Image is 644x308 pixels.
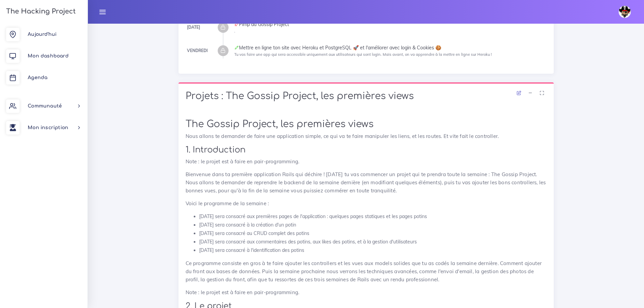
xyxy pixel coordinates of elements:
[186,288,547,297] p: Note : le projet est à faire en pair-programming.
[28,103,62,109] span: Communauté
[619,6,631,18] img: avatar
[28,125,68,130] span: Mon inscription
[187,47,208,54] div: Vendredi
[234,22,547,27] div: Pimp du Gossip Project
[186,259,547,284] p: Ce programme consiste en gros à te faire ajouter les controllers et les vues aux models solides q...
[187,24,200,31] div: [DATE]
[234,52,492,57] small: Tu vas faire une app qui sera accessible uniquement aux utilisateurs qui sont login. Mais avant, ...
[186,170,547,195] p: Bienvenue dans ta première application Rails qui déchire ! [DATE] tu vas commencer un projet qui ...
[186,91,547,102] h1: Projets : The Gossip Project, les premières views
[28,75,47,80] span: Agenda
[186,145,547,155] h2: 1. Introduction
[199,246,547,255] li: [DATE] sera consacré à l'identification des potins
[234,29,235,33] small: .
[199,212,547,221] li: [DATE] sera consacré aux premières pages de l'application : quelques pages statiques et les pages...
[4,8,76,15] h3: The Hacking Project
[199,221,547,229] li: [DATE] sera consacré à la création d'un potin
[186,119,547,130] h1: The Gossip Project, les premières views
[234,45,547,50] div: Mettre en ligne ton site avec Heroku et PostgreSQL 🚀 et l'améliorer avec login & Cookies 🍪
[28,53,69,58] span: Mon dashboard
[186,132,547,140] p: Nous allons te demander de faire une application simple, ce qui va te faire manipuler les liens, ...
[199,229,547,238] li: [DATE] sera consacré au CRUD complet des potins
[186,199,547,208] p: Voici le programme de la semaine :
[186,158,547,166] p: Note : le projet est à faire en pair-programming.
[28,32,56,37] span: Aujourd'hui
[199,238,547,246] li: [DATE] sera consacré aux commentaires des potins, aux likes des potins, et à la gestion d'utilisa...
